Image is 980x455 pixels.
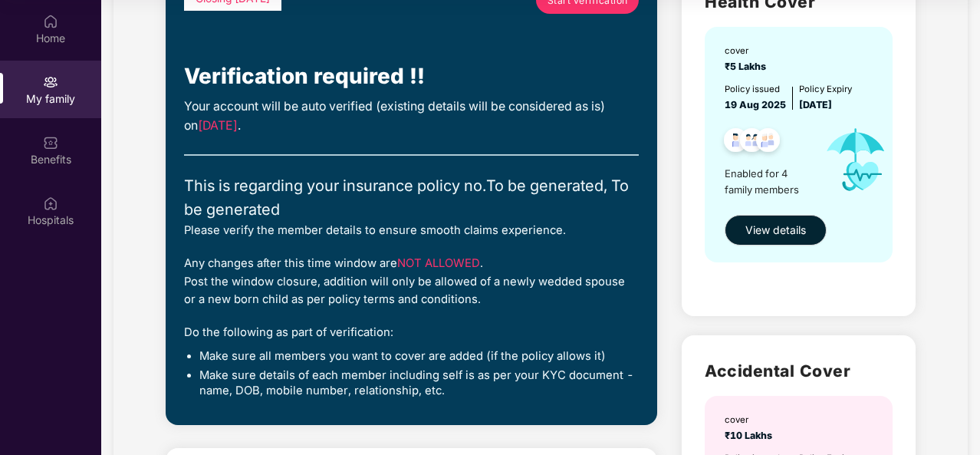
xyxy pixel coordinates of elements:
span: Enabled for 4 family members [725,166,813,197]
img: svg+xml;base64,PHN2ZyB4bWxucz0iaHR0cDovL3d3dy53My5vcmcvMjAwMC9zdmciIHdpZHRoPSI0OC45MTUiIGhlaWdodD... [733,124,771,161]
img: icon [813,113,899,207]
div: This is regarding your insurance policy no. To be generated, To be generated [184,174,639,222]
div: Any changes after this time window are . Post the window closure, addition will only be allowed o... [184,255,639,308]
span: ₹10 Lakhs [725,430,777,441]
div: Policy Expiry [799,82,852,96]
span: ₹5 Lakhs [725,61,771,72]
h2: Accidental Cover [705,358,892,384]
li: Make sure details of each member including self is as per your KYC document - name, DOB, mobile n... [199,368,639,398]
span: [DATE] [799,99,832,110]
div: Policy issued [725,82,786,96]
img: svg+xml;base64,PHN2ZyB4bWxucz0iaHR0cDovL3d3dy53My5vcmcvMjAwMC9zdmciIHdpZHRoPSI0OC45NDMiIGhlaWdodD... [749,124,787,161]
div: Please verify the member details to ensure smooth claims experience. [184,222,639,239]
span: View details [745,222,806,239]
img: svg+xml;base64,PHN2ZyB4bWxucz0iaHR0cDovL3d3dy53My5vcmcvMjAwMC9zdmciIHdpZHRoPSI0OC45NDMiIGhlaWdodD... [717,124,755,161]
img: svg+xml;base64,PHN2ZyBpZD0iQmVuZWZpdHMiIHhtbG5zPSJodHRwOi8vd3d3LnczLm9yZy8yMDAwL3N2ZyIgd2lkdGg9Ij... [43,135,58,150]
span: NOT ALLOWED [397,256,480,270]
div: Your account will be auto verified (existing details will be considered as is) on . [184,97,639,136]
div: Verification required !! [184,60,639,94]
div: Do the following as part of verification: [184,324,639,341]
li: Make sure all members you want to cover are added (if the policy allows it) [199,349,639,364]
img: svg+xml;base64,PHN2ZyB3aWR0aD0iMjAiIGhlaWdodD0iMjAiIHZpZXdCb3g9IjAgMCAyMCAyMCIgZmlsbD0ibm9uZSIgeG... [43,74,58,90]
img: svg+xml;base64,PHN2ZyBpZD0iSG9tZSIgeG1sbnM9Imh0dHA6Ly93d3cudzMub3JnLzIwMDAvc3ZnIiB3aWR0aD0iMjAiIG... [43,14,58,29]
span: [DATE] [198,118,238,133]
span: 19 Aug 2025 [725,99,786,110]
div: cover [725,413,777,427]
img: svg+xml;base64,PHN2ZyBpZD0iSG9zcGl0YWxzIiB4bWxucz0iaHR0cDovL3d3dy53My5vcmcvMjAwMC9zdmciIHdpZHRoPS... [43,196,58,211]
button: View details [725,215,827,246]
div: cover [725,44,771,58]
